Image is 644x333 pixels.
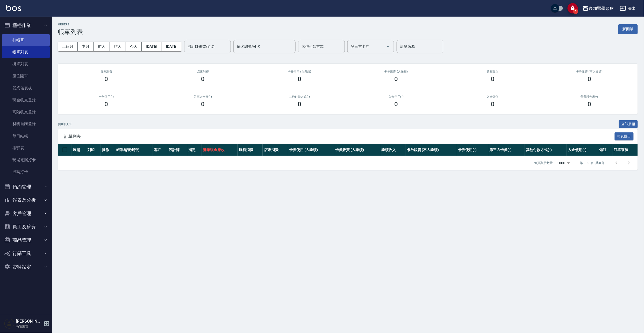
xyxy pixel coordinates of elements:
h2: 入金儲值 [451,95,535,98]
button: 全部展開 [619,120,638,128]
button: [DATE] [162,42,182,51]
th: 展開 [71,144,86,156]
th: 其他付款方式(-) [525,144,567,156]
th: 卡券販賣 (入業績) [334,144,380,156]
p: 高階主管 [16,324,42,329]
span: 訂單列表 [64,134,615,139]
a: 座位開單 [2,70,50,82]
button: 登出 [618,4,638,13]
th: 客戶 [153,144,167,156]
button: 員工及薪資 [2,220,50,233]
button: 前天 [94,42,110,51]
h2: ORDERS [58,23,83,26]
h2: 卡券販賣 (不入業績) [547,70,632,73]
button: 報表匯出 [615,132,634,140]
button: 客戶管理 [2,207,50,220]
h3: 0 [395,101,398,108]
th: 第三方卡券(-) [488,144,525,156]
h2: 營業現金應收 [547,95,632,98]
button: Open [384,42,392,51]
th: 操作 [101,144,115,156]
p: 共 0 筆, 1 / 0 [58,122,72,126]
h3: 0 [588,75,591,83]
span: 1 [573,9,578,14]
h3: 0 [491,101,495,108]
a: 高階收支登錄 [2,106,50,118]
button: [DATE] [142,42,162,51]
th: 業績收入 [380,144,405,156]
a: 每日結帳 [2,130,50,142]
button: 今天 [126,42,142,51]
a: 新開單 [618,26,638,31]
th: 入金使用(-) [567,144,598,156]
button: 行銷工具 [2,247,50,260]
h3: 帳單列表 [58,28,83,36]
h2: 卡券使用(-) [64,95,148,98]
button: 昨天 [110,42,126,51]
p: 第 0–0 筆 共 0 筆 [580,161,605,165]
h3: 0 [298,75,302,83]
a: 現金收支登錄 [2,94,50,106]
h3: 0 [395,75,398,83]
button: save [568,3,578,13]
h2: 入金使用(-) [354,95,438,98]
h2: 卡券使用 (入業績) [257,70,342,73]
h3: 0 [105,101,108,108]
img: Logo [6,5,21,11]
th: 卡券使用(-) [457,144,488,156]
h3: 0 [105,75,108,83]
h3: 0 [201,75,205,83]
h2: 第三方卡券(-) [161,95,245,98]
div: 多加醫學頭皮 [589,5,614,12]
img: Person [4,318,15,329]
a: 排班表 [2,142,50,154]
a: 報表匯出 [615,134,634,139]
button: 新開單 [618,24,638,34]
button: 預約管理 [2,180,50,194]
a: 營業儀表板 [2,82,50,94]
button: 資料設定 [2,260,50,274]
th: 營業現金應收 [202,144,238,156]
th: 店販消費 [263,144,288,156]
th: 帳單編號/時間 [115,144,153,156]
button: 報表及分析 [2,193,50,207]
h2: 其他付款方式(-) [257,95,342,98]
th: 卡券使用 (入業績) [288,144,334,156]
h5: [PERSON_NAME] [16,319,42,324]
button: 商品管理 [2,233,50,247]
h3: 0 [201,101,205,108]
button: 上個月 [58,42,78,51]
a: 掃碼打卡 [2,166,50,178]
th: 備註 [598,144,612,156]
div: 1000 [555,156,572,170]
th: 指定 [187,144,202,156]
th: 列印 [86,144,101,156]
a: 打帳單 [2,34,50,46]
a: 掛單列表 [2,58,50,70]
h3: 0 [298,101,302,108]
th: 卡券販賣 (不入業績) [405,144,457,156]
h2: 卡券販賣 (入業績) [354,70,438,73]
th: 服務消費 [238,144,263,156]
a: 現場電腦打卡 [2,154,50,166]
a: 帳單列表 [2,46,50,58]
button: 櫃檯作業 [2,19,50,32]
h3: 服務消費 [64,70,148,73]
h3: 0 [491,75,495,83]
th: 設計師 [167,144,187,156]
button: 多加醫學頭皮 [581,3,616,14]
button: 本月 [78,42,94,51]
p: 每頁顯示數量 [534,161,553,165]
h2: 業績收入 [451,70,535,73]
a: 材料自購登錄 [2,118,50,130]
h3: 0 [588,101,591,108]
h2: 店販消費 [161,70,245,73]
th: 訂單來源 [612,144,638,156]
